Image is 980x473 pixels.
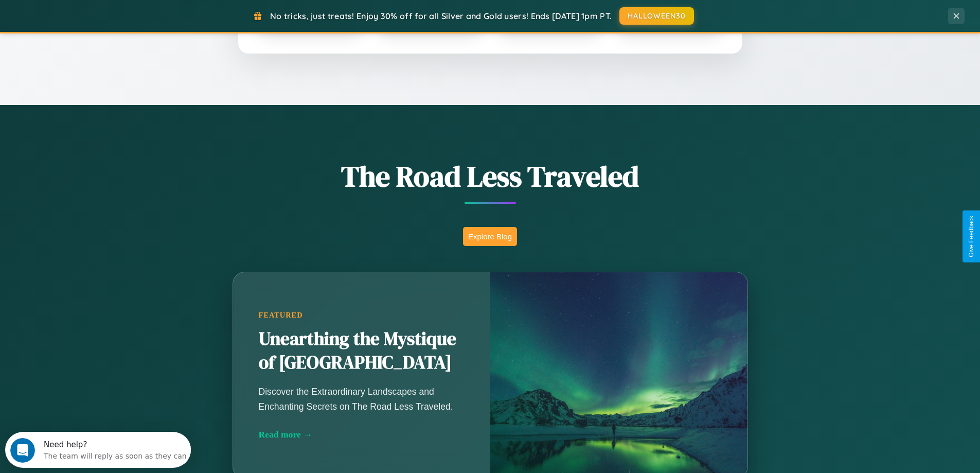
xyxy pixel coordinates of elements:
p: Discover the Extraordinary Landscapes and Enchanting Secrets on The Road Less Traveled. [259,384,465,413]
div: Read more → [259,429,465,440]
div: Featured [259,311,465,320]
span: No tricks, just treats! Enjoy 30% off for all Silver and Gold users! Ends [DATE] 1pm PT. [270,11,612,21]
button: Explore Blog [463,227,517,246]
div: Open Intercom Messenger [4,4,191,32]
div: Need help? [39,9,182,17]
div: Give Feedback [968,216,975,257]
iframe: Intercom live chat [10,438,35,463]
button: HALLOWEEN30 [619,7,694,25]
iframe: Intercom live chat discovery launcher [5,432,191,468]
div: The team will reply as soon as they can [39,17,182,28]
h2: Unearthing the Mystique of [GEOGRAPHIC_DATA] [259,327,465,375]
h1: The Road Less Traveled [182,156,799,196]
